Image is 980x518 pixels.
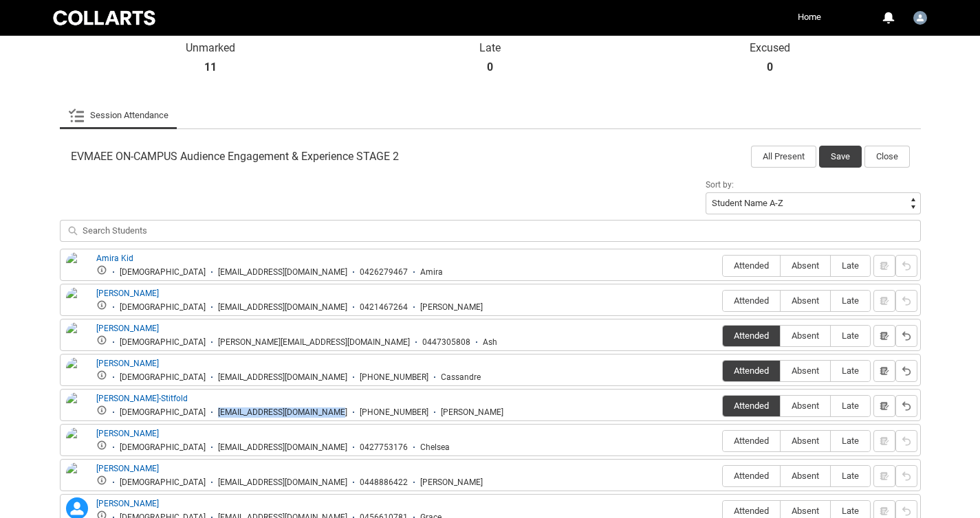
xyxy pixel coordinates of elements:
[723,436,780,446] span: Attended
[360,302,408,313] div: 0421467264
[630,41,910,55] p: Excused
[831,260,870,271] span: Late
[781,506,830,516] span: Absent
[96,429,159,438] a: [PERSON_NAME]
[441,372,481,383] div: Cassandre
[873,325,895,347] button: Notes
[831,330,870,341] span: Late
[218,407,347,418] div: [EMAIL_ADDRESS][DOMAIN_NAME]
[66,462,88,493] img: Ella McKendrick
[360,407,428,418] div: [PHONE_NUMBER]
[420,442,450,453] div: Chelsea
[360,267,408,278] div: 0426279467
[831,436,870,446] span: Late
[781,330,830,341] span: Absent
[723,506,780,516] span: Attended
[723,295,780,306] span: Attended
[873,360,895,382] button: Notes
[360,372,428,383] div: [PHONE_NUMBER]
[66,252,88,282] img: Amira Kid
[120,407,206,418] div: [DEMOGRAPHIC_DATA]
[66,392,88,432] img: Charley Voderberg-Stitfold
[120,477,206,488] div: [DEMOGRAPHIC_DATA]
[66,357,88,407] img: Cassandre Jeanne Danielle BOULAY
[751,146,816,168] button: All Present
[767,60,773,74] strong: 0
[819,146,862,168] button: Save
[218,442,347,453] div: [EMAIL_ADDRESS][DOMAIN_NAME]
[120,442,206,453] div: [DEMOGRAPHIC_DATA]
[895,255,917,277] button: Reset
[204,60,217,74] strong: 11
[441,407,503,418] div: [PERSON_NAME]
[120,372,206,383] div: [DEMOGRAPHIC_DATA]
[706,180,734,190] span: Sort by:
[71,150,399,164] span: EVMAEE ON-CAMPUS Audience Engagement & Experience STAGE 2
[66,427,88,458] img: Chelsea Wilkinson
[96,324,159,333] a: [PERSON_NAME]
[723,401,780,411] span: Attended
[218,372,347,383] div: [EMAIL_ADDRESS][DOMAIN_NAME]
[831,401,870,411] span: Late
[420,302,483,313] div: [PERSON_NAME]
[66,287,88,317] img: Ashanti Mino
[781,401,830,411] span: Absent
[71,41,351,55] p: Unmarked
[360,477,408,488] div: 0448886422
[895,290,917,312] button: Reset
[96,499,159,508] a: [PERSON_NAME]
[487,60,493,74] strong: 0
[831,471,870,481] span: Late
[96,254,133,263] a: Amira Kid
[420,267,443,278] div: Amira
[723,260,780,271] span: Attended
[120,337,206,348] div: [DEMOGRAPHIC_DATA]
[218,477,347,488] div: [EMAIL_ADDRESS][DOMAIN_NAME]
[218,337,410,348] div: [PERSON_NAME][EMAIL_ADDRESS][DOMAIN_NAME]
[831,506,870,516] span: Late
[794,7,825,27] a: Home
[60,220,921,242] input: Search Students
[864,146,910,168] button: Close
[360,442,408,453] div: 0427753176
[781,471,830,481] span: Absent
[66,322,88,352] img: Ashlee Bell
[910,5,930,27] button: User Profile Jarrad.Thessman
[96,394,188,403] a: [PERSON_NAME]-Stitfold
[781,260,830,271] span: Absent
[120,267,206,278] div: [DEMOGRAPHIC_DATA]
[483,337,497,348] div: Ash
[873,395,895,417] button: Notes
[895,325,917,347] button: Reset
[723,365,780,376] span: Attended
[96,464,159,473] a: [PERSON_NAME]
[831,295,870,306] span: Late
[723,330,780,341] span: Attended
[895,430,917,452] button: Reset
[831,365,870,376] span: Late
[895,465,917,487] button: Reset
[895,395,917,417] button: Reset
[350,41,630,55] p: Late
[218,302,347,313] div: [EMAIL_ADDRESS][DOMAIN_NAME]
[96,289,159,298] a: [PERSON_NAME]
[60,102,177,129] li: Session Attendance
[895,360,917,382] button: Reset
[913,11,927,25] img: Jarrad.Thessman
[120,302,206,313] div: [DEMOGRAPHIC_DATA]
[218,267,347,278] div: [EMAIL_ADDRESS][DOMAIN_NAME]
[781,295,830,306] span: Absent
[422,337,470,348] div: 0447305808
[420,477,483,488] div: [PERSON_NAME]
[781,436,830,446] span: Absent
[781,365,830,376] span: Absent
[68,102,168,129] a: Session Attendance
[96,359,159,368] a: [PERSON_NAME]
[723,471,780,481] span: Attended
